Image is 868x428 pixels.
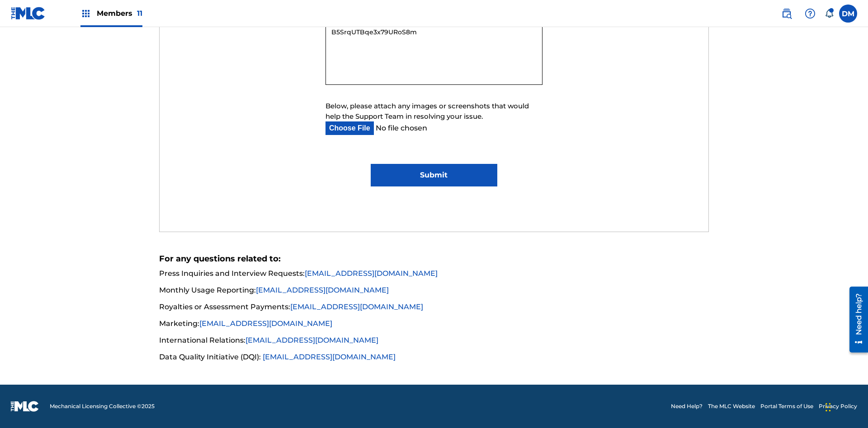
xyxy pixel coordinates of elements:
div: Notifications [825,9,834,18]
a: Portal Terms of Use [760,402,813,410]
textarea: B5SrqUTBqe3x79URoS8m [325,22,542,85]
li: International Relations: [159,335,709,351]
li: Press Inquiries and Interview Requests: [159,268,709,284]
a: [EMAIL_ADDRESS][DOMAIN_NAME] [305,269,438,278]
a: [EMAIL_ADDRESS][DOMAIN_NAME] [256,286,389,294]
img: logo [11,401,39,412]
div: Drag [826,394,831,421]
a: Public Search [778,5,796,23]
a: [EMAIL_ADDRESS][DOMAIN_NAME] [290,302,423,311]
img: search [781,8,792,19]
iframe: Chat Widget [823,385,868,428]
li: Data Quality Initiative (DQI): [159,352,709,363]
a: [EMAIL_ADDRESS][DOMAIN_NAME] [263,353,396,361]
iframe: Resource Center [843,283,868,357]
li: Royalties or Assessment Payments: [159,302,709,318]
img: help [805,8,816,19]
div: User Menu [839,5,857,23]
li: Marketing: [159,318,709,335]
input: Submit [371,164,497,186]
span: 11 [137,9,142,18]
a: [EMAIL_ADDRESS][DOMAIN_NAME] [199,319,332,328]
h5: For any questions related to: [159,254,709,264]
li: Monthly Usage Reporting: [159,285,709,301]
a: [EMAIL_ADDRESS][DOMAIN_NAME] [245,336,378,344]
a: Need Help? [671,402,703,410]
a: Privacy Policy [819,402,857,410]
img: MLC Logo [11,7,46,20]
img: Top Rightsholders [80,8,91,19]
div: Help [801,5,819,23]
a: The MLC Website [708,402,755,410]
span: Below, please attach any images or screenshots that would help the Support Team in resolving your... [325,102,529,121]
span: Members [97,8,142,19]
span: Mechanical Licensing Collective © 2025 [50,402,155,410]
